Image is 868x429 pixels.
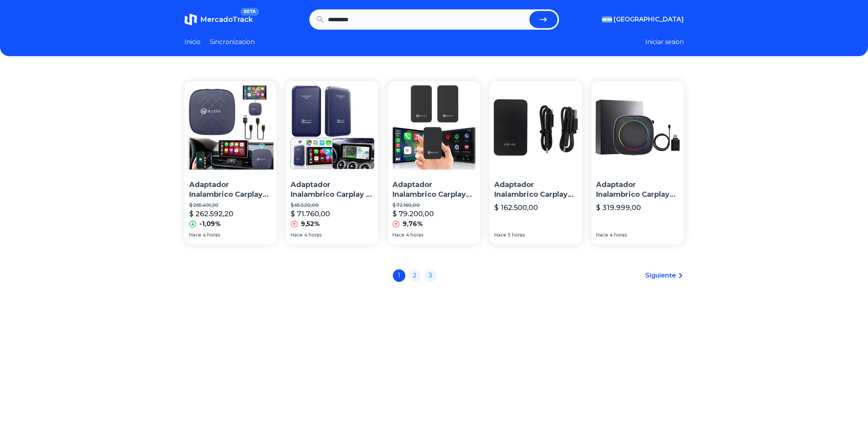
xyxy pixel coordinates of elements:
[490,81,582,244] a: Adaptador Inalambrico Carplay Android Wlone Carplaykit-888sAdaptador Inalambrico Carplay Android ...
[240,8,259,16] span: BETA
[392,232,405,238] span: Hace
[304,232,321,238] span: 4 horas
[291,232,303,238] span: Hace
[596,232,608,238] span: Hace
[403,219,423,229] p: 9,76%
[203,232,220,238] span: 4 horas
[210,37,255,47] a: Sincronizacion
[614,15,684,24] span: [GEOGRAPHIC_DATA]
[392,202,476,208] p: $ 72.160,00
[286,81,378,244] a: Adaptador Inalambrico Carplay Y Android Mixio Carplaykit-888Adaptador Inalambrico Carplay Y Andro...
[494,202,538,213] p: $ 162.500,00
[189,208,233,219] p: $ 262.592,20
[392,180,476,199] p: Adaptador Inalambrico Carplay Android Mixio Carplaykit-888s
[286,81,378,174] img: Adaptador Inalambrico Carplay Y Android Mixio Carplaykit-888
[189,202,272,208] p: $ 265.491,20
[490,81,582,174] img: Adaptador Inalambrico Carplay Android Wlone Carplaykit-888s
[185,13,197,26] img: MercadoTrack
[508,232,525,238] span: 5 horas
[645,271,676,280] span: Siguiente
[291,180,374,199] p: Adaptador Inalambrico Carplay Y Android Mixio Carplaykit-888
[591,81,684,174] img: Adaptador Inalambrico Carplay Android Carplaykit 13.0 4+64gb
[645,271,684,280] a: Siguiente
[610,232,627,238] span: 4 horas
[200,15,253,24] span: MercadoTrack
[291,202,374,208] p: $ 65.520,00
[602,15,684,24] button: [GEOGRAPHIC_DATA]
[596,180,679,199] p: Adaptador Inalambrico Carplay Android Carplaykit 13.0 4+64gb
[291,208,330,219] p: $ 71.760,00
[388,81,480,174] img: Adaptador Inalambrico Carplay Android Mixio Carplaykit-888s
[602,16,612,23] img: Argentina
[388,81,480,244] a: Adaptador Inalambrico Carplay Android Mixio Carplaykit-888sAdaptador Inalambrico Carplay Android ...
[591,81,684,244] a: Adaptador Inalambrico Carplay Android Carplaykit 13.0 4+64gbAdaptador Inalambrico Carplay Android...
[189,180,272,199] p: Adaptador Inalambrico Carplay Android Carplaykit 12.0 4+64gb
[185,81,277,174] img: Adaptador Inalambrico Carplay Android Carplaykit 12.0 4+64gb
[596,202,641,213] p: $ 319.999,00
[406,232,423,238] span: 4 horas
[645,37,684,47] button: Iniciar sesion
[189,232,201,238] span: Hace
[199,219,221,229] p: -1,09%
[408,269,421,282] a: 2
[185,37,201,47] a: Inicio
[392,208,434,219] p: $ 79.200,00
[301,219,320,229] p: 9,52%
[494,232,506,238] span: Hace
[185,13,253,26] a: MercadoTrackBETA
[185,81,277,244] a: Adaptador Inalambrico Carplay Android Carplaykit 12.0 4+64gbAdaptador Inalambrico Carplay Android...
[424,269,437,282] a: 3
[494,180,577,199] p: Adaptador Inalambrico Carplay Android Wlone Carplaykit-888s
